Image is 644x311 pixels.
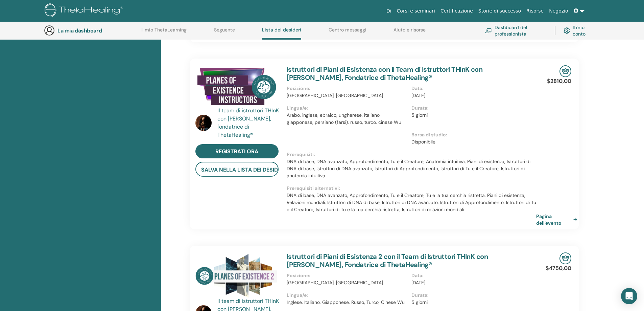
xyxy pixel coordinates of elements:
font: fondatrice di ThetaHealing® [217,123,253,138]
font: : [309,272,310,279]
a: Seguente [214,27,235,38]
font: Lista dei desideri [262,27,301,33]
font: Lingua/e [287,105,307,111]
img: Istruttori di Planes of Existence 2 [195,252,279,299]
font: 5 giorni [411,112,428,118]
img: generic-user-icon.jpg [44,25,55,36]
font: [GEOGRAPHIC_DATA], [GEOGRAPHIC_DATA] [287,280,383,286]
font: Il team di istruttori THInK con [PERSON_NAME], [217,107,279,122]
a: Istruttori di Piani di Esistenza con il Team di Istruttori THInK con [PERSON_NAME], Fondatrice di... [287,65,483,82]
font: Pagina dell'evento [536,214,562,226]
a: Pagina dell'evento [536,213,580,226]
font: : [427,292,429,298]
font: Disponibile [411,139,435,145]
a: Negozio [546,5,571,17]
font: Data [411,272,422,279]
font: registrati ora [215,148,258,155]
a: Corsi e seminari [394,5,438,17]
font: [DATE] [411,92,425,98]
a: Di [384,5,394,17]
font: Il mio conto [573,24,586,37]
font: : [307,105,308,111]
font: Centro messaggi [329,27,366,33]
font: La mia dashboard [57,27,102,34]
font: : [314,151,315,157]
font: : [307,292,308,298]
font: 5 giorni [411,299,428,305]
a: Il team di istruttori THInK con [PERSON_NAME], fondatrice di ThetaHealing® [217,107,280,139]
font: Di [386,8,391,14]
a: Lista dei desideri [262,27,301,40]
font: : [422,85,424,91]
font: Prerequisiti [287,151,314,157]
img: Istruttori dei Piani di Esistenza [195,65,279,109]
font: Borsa di studio [411,132,446,138]
a: Risorse [524,5,546,17]
font: [DATE] [411,280,425,286]
font: [GEOGRAPHIC_DATA], [GEOGRAPHIC_DATA] [287,92,383,98]
font: Prerequisiti alternativi [287,185,339,191]
font: DNA di base, DNA avanzato, Approfondimento, Tu e il Creatore, Anatomia intuitiva, Piani di esiste... [287,158,530,179]
a: Certificazione [438,5,476,17]
img: chalkboard-teacher.svg [485,28,492,33]
a: Aiuto e risorse [393,27,426,38]
font: $4750,00 [546,265,571,272]
font: DNA di base, DNA avanzato, Approfondimento, Tu e il Creatore, Tu e la tua cerchia ristretta, Pian... [287,192,536,213]
div: Open Intercom Messenger [621,288,637,304]
font: : [446,132,447,138]
font: Risorse [526,8,544,14]
img: default.jpg [195,115,212,131]
font: Seguente [214,27,235,33]
button: salva nella lista dei desideri [195,162,279,177]
font: Inglese, Italiano, Giapponese, Russo, Turco, Cinese Wu [287,299,405,305]
a: Istruttori di Piani di Esistenza 2 con il Team di Istruttori THInK con [PERSON_NAME], Fondatrice ... [287,252,488,269]
font: Lingua/e [287,292,307,298]
a: registrati ora [195,144,279,158]
font: $2810,00 [547,77,571,85]
font: : [427,105,429,111]
font: Posizione [287,272,309,279]
img: logo.png [45,3,125,19]
font: Durata [411,292,427,298]
font: Certificazione [440,8,473,14]
font: Dashboard del professionista [495,24,527,37]
font: Data [411,85,422,91]
font: Negozio [549,8,568,14]
a: Il mio ThetaLearning [141,27,187,38]
a: Storie di successo [476,5,524,17]
font: Arabo, inglese, ebraico, ungherese, italiano, giapponese, persiano (farsi), russo, turco, cinese Wu [287,112,401,125]
font: Il mio ThetaLearning [141,27,187,33]
font: Corsi e seminari [397,8,435,14]
img: Seminario in presenza [559,252,571,264]
font: Storie di successo [478,8,521,14]
font: Posizione [287,85,309,91]
img: cog.svg [564,26,570,35]
a: Il mio conto [564,23,593,38]
font: : [422,272,424,279]
font: Durata [411,105,427,111]
img: Seminario in presenza [559,65,571,77]
font: : [309,85,310,91]
a: Dashboard del professionista [485,23,547,38]
font: salva nella lista dei desideri [201,166,286,173]
font: : [339,185,340,191]
font: Aiuto e risorse [393,27,426,33]
a: Centro messaggi [329,27,366,38]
